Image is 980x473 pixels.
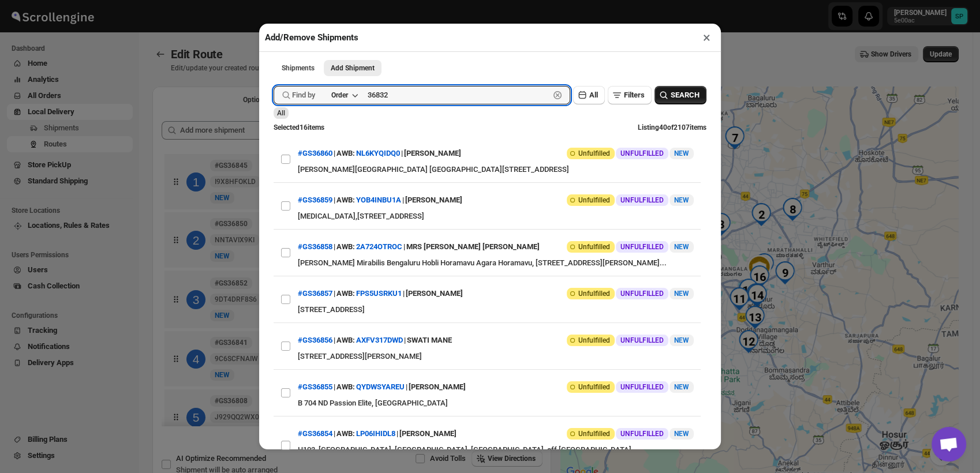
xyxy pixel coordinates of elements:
div: B 704 ND Passion Elite, [GEOGRAPHIC_DATA] [298,397,694,409]
button: Order [324,87,364,103]
div: [PERSON_NAME] [404,143,461,164]
button: Filters [608,86,652,104]
button: SEARCH [654,86,706,104]
div: MRS [PERSON_NAME] [PERSON_NAME] [406,236,540,257]
span: UNFULFILLED [620,429,664,438]
span: NEW [674,243,689,251]
div: [PERSON_NAME] [406,283,463,304]
button: Clear [552,89,563,101]
button: #GS36859 [298,196,332,204]
span: Selected 16 items [274,123,324,132]
div: [STREET_ADDRESS] [298,304,694,316]
span: AWB: [336,381,355,393]
span: AWB: [336,241,355,253]
div: [MEDICAL_DATA],[STREET_ADDRESS] [298,211,694,222]
div: [PERSON_NAME] Mirabilis Bengaluru Hobli Horamavu Agara Horamavu, [STREET_ADDRESS][PERSON_NAME]... [298,257,694,269]
div: SWATI MANE [407,330,452,351]
button: LP06IHIDL8 [356,429,395,438]
div: | | [298,283,463,304]
span: AWB: [336,194,355,206]
button: All [573,86,605,104]
button: AXFV317DWD [356,336,403,344]
span: Shipments [282,63,315,73]
button: #GS36855 [298,382,332,391]
h2: Add/Remove Shipments [265,32,358,43]
span: Unfulfilled [578,289,610,298]
span: Unfulfilled [578,149,610,158]
input: Enter value here [368,86,549,104]
div: [PERSON_NAME][GEOGRAPHIC_DATA] [GEOGRAPHIC_DATA][STREET_ADDRESS] [298,164,694,175]
span: UNFULFILLED [620,336,664,345]
div: | | [298,423,457,444]
span: AWB: [336,428,355,440]
span: UNFULFILLED [620,242,664,251]
div: | | [298,377,466,397]
span: NEW [674,383,689,391]
a: Open chat [932,427,966,461]
span: UNFULFILLED [620,382,664,392]
button: 2A724OTROC [356,242,402,251]
div: | | [298,330,452,351]
div: Order [331,91,348,100]
button: #GS36857 [298,289,332,298]
span: NEW [674,149,689,157]
div: | | [298,190,462,211]
div: H103, [GEOGRAPHIC_DATA], [GEOGRAPHIC_DATA], [GEOGRAPHIC_DATA], off [GEOGRAPHIC_DATA], [GEOGRAPHIC... [298,444,694,467]
span: NEW [674,430,689,438]
div: Selected Shipments [152,112,551,430]
span: Unfulfilled [578,336,610,345]
button: #GS36854 [298,429,332,438]
div: [STREET_ADDRESS][PERSON_NAME] [298,351,694,362]
button: #GS36856 [298,336,332,344]
div: [PERSON_NAME] [409,377,466,397]
span: AWB: [336,335,355,346]
button: #GS36858 [298,242,332,251]
span: NEW [674,196,689,204]
button: FPS5USRKU1 [356,289,402,298]
span: NEW [674,290,689,298]
span: UNFULFILLED [620,289,664,298]
span: Unfulfilled [578,429,610,438]
span: Add Shipment [331,63,375,73]
span: Listing 40 of 2107 items [638,123,706,132]
button: × [698,29,715,46]
button: QYDWSYAREU [356,382,405,391]
span: UNFULFILLED [620,149,664,158]
span: AWB: [336,288,355,299]
div: | | [298,236,540,257]
div: | | [298,143,461,164]
span: Unfulfilled [578,382,610,392]
span: NEW [674,336,689,344]
span: AWB: [336,148,355,159]
div: [PERSON_NAME] [399,423,457,444]
button: #GS36860 [298,149,332,157]
span: All [277,109,285,117]
span: All [589,91,598,99]
span: Filters [624,91,645,99]
button: NL6KYQIDQ0 [356,149,400,157]
span: Unfulfilled [578,242,610,251]
div: [PERSON_NAME] [405,190,462,211]
button: YOB4INBU1A [356,196,401,204]
span: Unfulfilled [578,196,610,205]
span: UNFULFILLED [620,196,664,205]
span: Find by [292,89,315,101]
span: SEARCH [671,89,700,101]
